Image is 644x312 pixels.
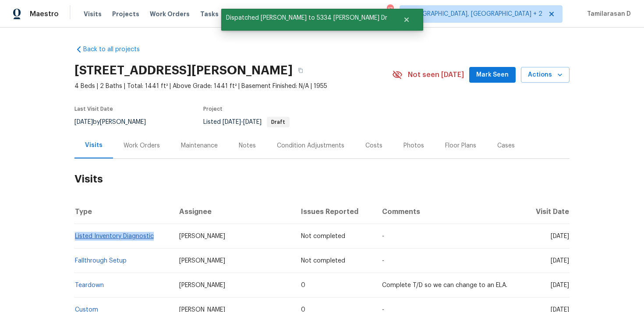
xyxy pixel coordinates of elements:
[445,141,476,150] div: Floor Plans
[382,233,384,239] span: -
[584,10,631,18] span: Tamilarasan D
[172,200,294,224] th: Assignee
[551,258,569,264] span: [DATE]
[30,10,59,18] span: Maestro
[382,282,507,288] span: Complete T/D so we can change to an ELA.
[75,258,127,264] a: Fallthrough Setup
[382,258,384,264] span: -
[74,117,156,127] div: by [PERSON_NAME]
[521,67,570,83] button: Actions
[179,282,225,288] span: [PERSON_NAME]
[365,141,382,150] div: Costs
[387,5,393,14] div: 17
[408,70,464,79] span: Not seen [DATE]
[74,159,570,200] h2: Visits
[85,141,103,150] div: Visits
[84,10,102,18] span: Visits
[223,119,241,125] span: [DATE]
[75,233,154,239] a: Listed Inventory Diagnostic
[528,70,563,81] span: Actions
[524,200,570,224] th: Visit Date
[407,10,542,18] span: [GEOGRAPHIC_DATA], [GEOGRAPHIC_DATA] + 2
[150,10,190,18] span: Work Orders
[403,141,424,150] div: Photos
[221,9,392,27] span: Dispatched [PERSON_NAME] to 5334 [PERSON_NAME] Dr
[74,66,293,75] h2: [STREET_ADDRESS][PERSON_NAME]
[375,200,524,224] th: Comments
[181,141,218,150] div: Maintenance
[200,11,219,17] span: Tasks
[476,70,509,81] span: Mark Seen
[551,233,569,239] span: [DATE]
[497,141,515,150] div: Cases
[239,141,256,150] div: Notes
[75,282,104,288] a: Teardown
[301,233,345,239] span: Not completed
[203,119,290,125] span: Listed
[203,106,223,112] span: Project
[294,200,375,224] th: Issues Reported
[74,106,113,112] span: Last Visit Date
[469,67,516,83] button: Mark Seen
[74,119,93,125] span: [DATE]
[301,258,345,264] span: Not completed
[112,10,139,18] span: Projects
[74,200,172,224] th: Type
[268,119,289,125] span: Draft
[277,141,344,150] div: Condition Adjustments
[243,119,262,125] span: [DATE]
[124,141,160,150] div: Work Orders
[74,45,159,54] a: Back to all projects
[179,258,225,264] span: [PERSON_NAME]
[301,282,305,288] span: 0
[392,11,421,28] button: Close
[551,282,569,288] span: [DATE]
[179,233,225,239] span: [PERSON_NAME]
[223,119,262,125] span: -
[74,82,392,91] span: 4 Beds | 2 Baths | Total: 1441 ft² | Above Grade: 1441 ft² | Basement Finished: N/A | 1955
